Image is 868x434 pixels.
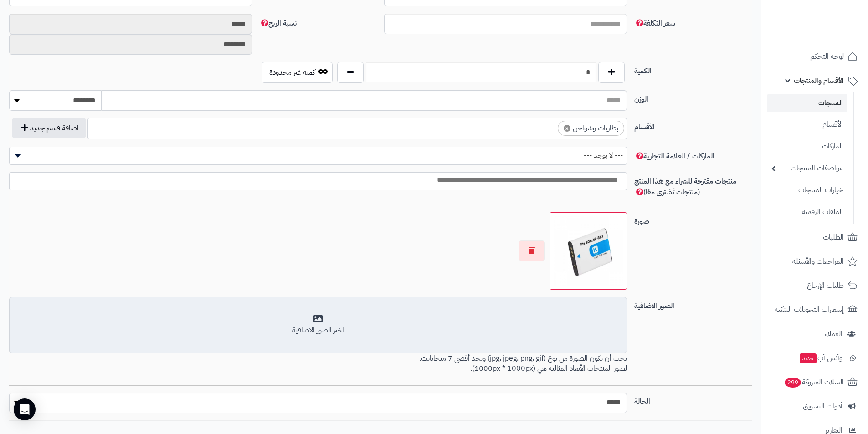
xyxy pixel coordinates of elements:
[823,231,844,244] span: الطلبات
[767,94,847,112] a: المنتجات
[784,376,844,388] span: السلات المتروكة
[767,226,863,248] a: الطلبات
[800,353,817,363] span: جديد
[14,398,36,420] div: Open Intercom Messenger
[767,202,847,222] a: الملفات الرقمية
[775,303,844,316] span: إشعارات التحويلات البنكية
[767,180,847,200] a: خيارات المنتجات
[767,115,847,134] a: الأقسام
[10,148,627,162] span: --- لا يوجد ---
[9,147,627,165] span: --- لا يوجد ---
[634,18,675,29] span: سعر التكلفة
[799,352,842,364] span: وآتس آب
[9,353,627,374] p: يجب أن تكون الصورة من نوع (jpg، jpeg، png، gif) وبحد أقصى 7 ميجابايت. لصور المنتجات الأبعاد المثا...
[631,297,755,311] label: الصور الاضافية
[634,176,736,198] span: منتجات مقترحة للشراء مع هذا المنتج (منتجات تُشترى معًا)
[807,279,844,292] span: طلبات الإرجاع
[767,395,863,417] a: أدوات التسويق
[259,18,297,29] span: نسبة الربح
[767,46,863,67] a: لوحة التحكم
[631,212,755,227] label: صورة
[631,393,755,407] label: الحالة
[767,323,863,345] a: العملاء
[767,371,863,393] a: السلات المتروكة299
[767,158,847,178] a: مواصفات المنتجات
[631,62,755,77] label: الكمية
[767,347,863,369] a: وآتس آبجديد
[825,327,842,340] span: العملاء
[792,255,844,268] span: المراجعات والأسئلة
[15,325,621,336] div: اختر الصور الاضافية
[631,118,755,133] label: الأقسام
[631,90,755,105] label: الوزن
[767,250,863,272] a: المراجعات والأسئلة
[810,50,844,63] span: لوحة التحكم
[785,378,801,388] span: 299
[767,137,847,156] a: الماركات
[767,275,863,296] a: طلبات الإرجاع
[554,216,623,286] img: Z
[767,299,863,321] a: إشعارات التحويلات البنكية
[803,400,842,413] span: أدوات التسويق
[794,74,844,87] span: الأقسام والمنتجات
[558,121,624,136] li: بطاريات وشواحن
[634,151,714,162] span: الماركات / العلامة التجارية
[12,118,86,138] button: اضافة قسم جديد
[564,125,570,132] span: ×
